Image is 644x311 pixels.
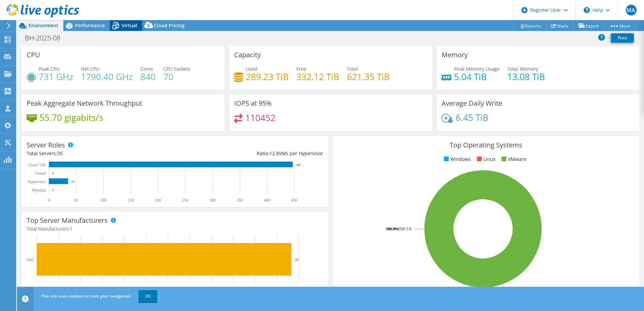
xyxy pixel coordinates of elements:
[39,114,103,121] h4: 55.70 gigabits/s
[81,73,133,80] h4: 1790.40 GHz
[57,150,63,157] span: 35
[48,198,50,203] text: 0
[28,179,46,184] text: Hypervisor
[32,188,46,193] text: Physical
[234,51,261,59] h3: Capacity
[70,226,72,232] span: 1
[163,66,191,72] span: CPU Sockets
[514,21,546,31] a: Reports
[291,198,297,203] text: 450
[546,21,574,31] a: Share
[182,198,188,203] text: 250
[507,73,545,80] h4: 13.08 TiB
[27,141,65,149] h3: Server Roles
[155,198,161,203] text: 200
[245,114,276,122] h4: 110452
[39,66,60,72] span: Peak CPU
[507,66,538,72] span: Total Memory
[611,33,634,43] a: Print
[163,73,191,80] h4: 70
[175,150,323,157] div: Ratio: VMs per Hypervisor
[27,51,40,59] h3: CPU
[296,66,306,72] span: Free
[27,100,142,107] h3: Peak Aggregate Network Throughput
[264,198,270,203] text: 400
[140,73,156,80] h4: 840
[234,100,272,107] h3: IOPS at 95%
[74,198,78,203] text: 50
[140,66,153,72] span: Cores
[27,225,323,233] h4: Total Manufacturers:
[347,66,358,72] span: Total
[75,22,105,29] span: Performance
[296,73,339,80] h4: 332.12 TiB
[122,22,137,29] span: Virtual
[604,21,636,31] a: More
[52,172,54,175] text: 0
[269,150,279,157] span: 12.8
[454,66,500,72] span: Peak Memory Usage
[52,188,54,192] text: 0
[454,73,500,80] h4: 5.04 TiB
[128,198,134,203] text: 150
[573,21,605,31] a: Export
[296,163,301,167] text: 447
[475,155,495,163] li: Linux
[386,226,398,231] tspan: 100.0%
[27,217,108,224] h3: Top Server Manufacturers
[210,198,216,203] text: 300
[154,22,185,29] span: Cloud Pricing
[29,22,58,29] span: Environment
[27,257,34,262] text: Dell
[81,66,99,72] span: Net CPU
[442,100,502,107] h3: Average Daily Write
[41,293,131,299] span: This site uses cookies to track your navigation.
[246,66,257,72] span: Used
[22,34,71,42] h1: BH-2025-08
[27,150,175,157] div: Total Servers:
[626,5,637,15] span: MA
[347,73,390,80] h4: 621.35 TiB
[29,163,45,167] text: Guest VM
[500,155,526,163] li: VMware
[35,171,46,176] text: Virtual
[237,198,243,203] text: 350
[442,51,468,59] h3: Memory
[246,73,289,80] h4: 289.23 TiB
[584,7,590,13] svg: \n
[100,198,106,203] text: 100
[442,155,471,163] li: Windows
[39,73,73,80] h4: 731 GHz
[456,114,488,121] h4: 6.45 TiB
[138,290,157,302] a: OK
[398,226,411,231] tspan: ESXi 7.0
[71,180,75,183] text: 35
[295,257,299,262] text: 35
[338,141,634,149] h3: Top Operating Systems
